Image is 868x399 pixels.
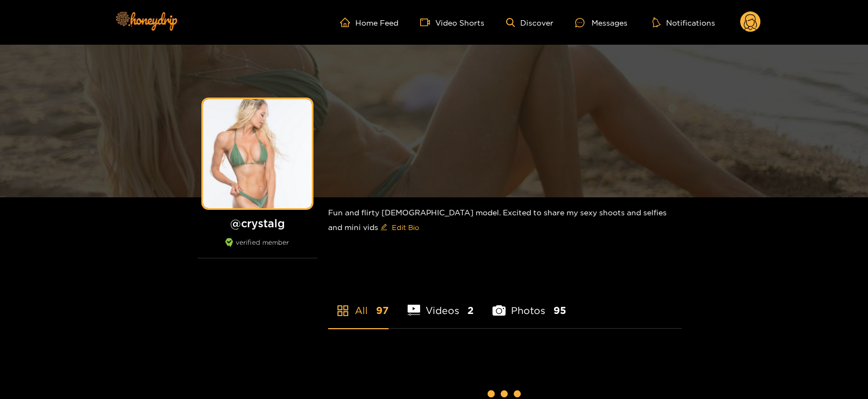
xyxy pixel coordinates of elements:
li: Videos [408,279,474,328]
span: appstore [336,304,349,317]
span: 95 [553,304,566,317]
span: video-camera [420,17,435,27]
button: editEdit Bio [378,219,421,236]
span: 2 [467,304,473,317]
li: All [328,279,389,328]
button: Notifications [649,17,718,28]
span: edit [380,223,387,232]
a: Home Feed [340,17,398,27]
span: Edit Bio [392,222,419,233]
span: home [340,17,355,27]
span: 97 [376,304,389,317]
div: Messages [575,16,627,29]
div: verified member [198,238,317,258]
li: Photos [493,279,566,328]
a: Video Shorts [420,17,484,27]
div: Fun and flirty [DEMOGRAPHIC_DATA] model. Excited to share my sexy shoots and selfies and mini vids [328,197,682,245]
h1: @ crystalg [198,216,317,230]
a: Discover [506,18,553,27]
